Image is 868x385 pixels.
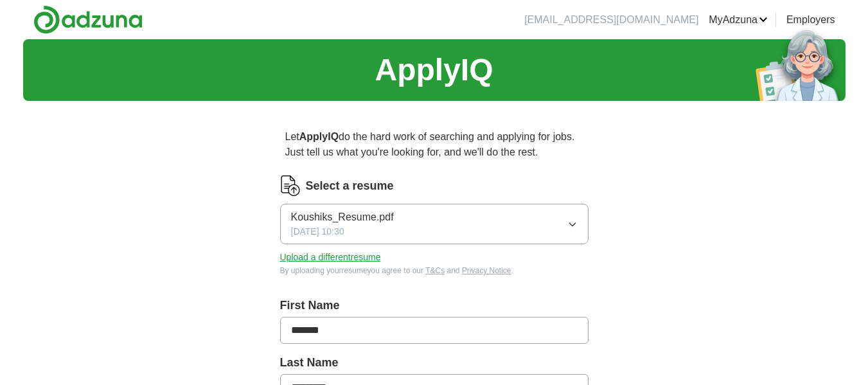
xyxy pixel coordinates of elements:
[280,265,589,276] div: By uploading your resume you agree to our and .
[280,297,589,314] label: First Name
[306,177,394,195] label: Select a resume
[291,225,344,238] span: [DATE] 10:30
[786,12,835,28] a: Employers
[33,5,143,34] img: Adzuna logo
[299,131,339,142] strong: ApplyIQ
[524,12,698,28] li: [EMAIL_ADDRESS][DOMAIN_NAME]
[291,210,394,225] span: Koushiks_Resume.pdf
[375,47,493,93] h1: ApplyIQ
[709,12,768,28] a: MyAdzuna
[280,124,589,165] p: Let do the hard work of searching and applying for jobs. Just tell us what you're looking for, an...
[280,175,301,196] img: CV Icon
[425,266,445,275] a: T&Cs
[280,204,589,244] button: Koushiks_Resume.pdf[DATE] 10:30
[462,266,511,275] a: Privacy Notice
[280,251,381,264] button: Upload a differentresume
[280,354,589,372] label: Last Name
